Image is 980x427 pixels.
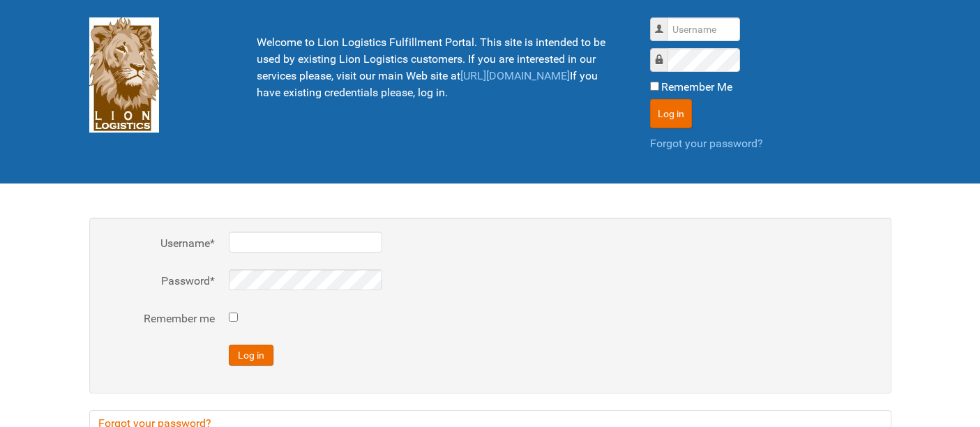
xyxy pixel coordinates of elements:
a: [URL][DOMAIN_NAME] [460,69,570,82]
button: Log in [650,99,692,128]
a: Forgot your password? [650,137,763,150]
p: Welcome to Lion Logistics Fulfillment Portal. This site is intended to be used by existing Lion L... [257,34,615,101]
input: Username [668,17,740,41]
label: Username [103,235,215,252]
img: Lion Logistics [89,17,159,133]
label: Password [103,273,215,290]
label: Password [664,52,665,53]
label: Remember Me [661,79,732,96]
button: Log in [229,345,273,366]
label: Username [664,22,665,22]
label: Remember me [103,310,215,327]
a: Lion Logistics [89,68,159,81]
